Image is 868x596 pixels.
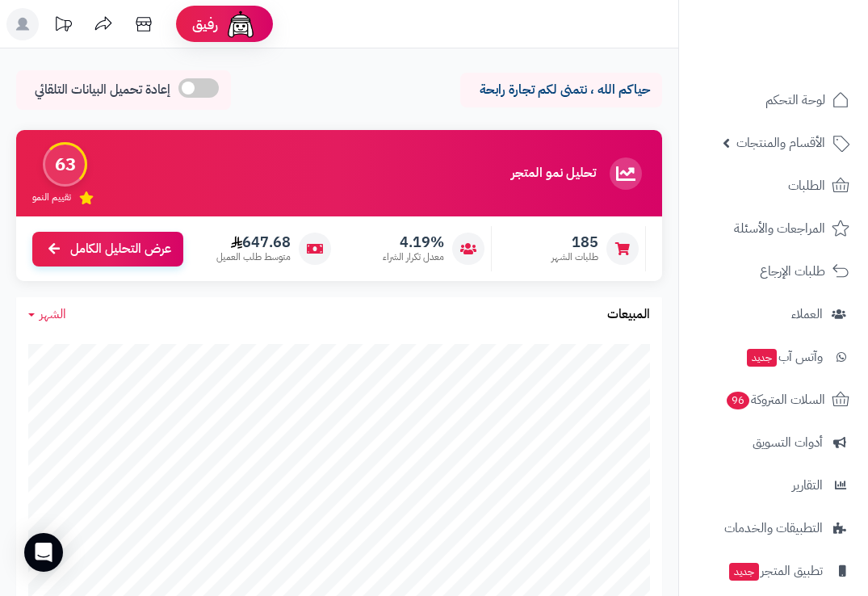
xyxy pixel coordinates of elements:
a: عرض التحليل الكامل [32,232,183,267]
span: طلبات الشهر [551,250,598,264]
span: المراجعات والأسئلة [734,217,825,240]
a: لوحة التحكم [689,81,858,120]
a: العملاء [689,295,858,334]
span: رفيق [192,15,218,34]
a: الشهر [28,305,66,324]
a: السلات المتروكة96 [689,380,858,419]
span: السلات المتروكة [725,388,825,411]
span: العملاء [791,303,823,325]
span: 185 [551,233,598,251]
h3: المبيعات [607,308,650,322]
span: جديد [747,349,777,367]
h3: تحليل نمو المتجر [511,166,596,181]
a: التطبيقات والخدمات [689,509,858,548]
a: أدوات التسويق [689,423,858,462]
span: الشهر [40,304,66,324]
span: 647.68 [216,233,291,251]
span: 4.19% [383,233,444,251]
span: تقييم النمو [32,191,71,204]
span: طلبات الإرجاع [760,260,825,283]
p: حياكم الله ، نتمنى لكم تجارة رابحة [472,81,650,99]
a: المراجعات والأسئلة [689,209,858,248]
span: إعادة تحميل البيانات التلقائي [35,81,170,99]
span: متوسط طلب العميل [216,250,291,264]
span: جديد [729,563,759,581]
a: طلبات الإرجاع [689,252,858,291]
span: أدوات التسويق [753,431,823,454]
div: Open Intercom Messenger [24,533,63,572]
span: التقارير [792,474,823,497]
span: معدل تكرار الشراء [383,250,444,264]
span: وآتس آب [745,346,823,368]
a: وآتس آبجديد [689,338,858,376]
a: التقارير [689,466,858,505]
img: logo-2.png [758,12,853,46]
span: الأقسام والمنتجات [736,132,825,154]
img: ai-face.png [224,8,257,40]
span: التطبيقات والخدمات [724,517,823,539]
a: الطلبات [689,166,858,205]
a: تحديثات المنصة [43,8,83,44]
span: الطلبات [788,174,825,197]
span: تطبيق المتجر [728,560,823,582]
a: تطبيق المتجرجديد [689,552,858,590]
span: 96 [727,392,749,409]
span: عرض التحليل الكامل [70,240,171,258]
span: لوحة التحكم [765,89,825,111]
